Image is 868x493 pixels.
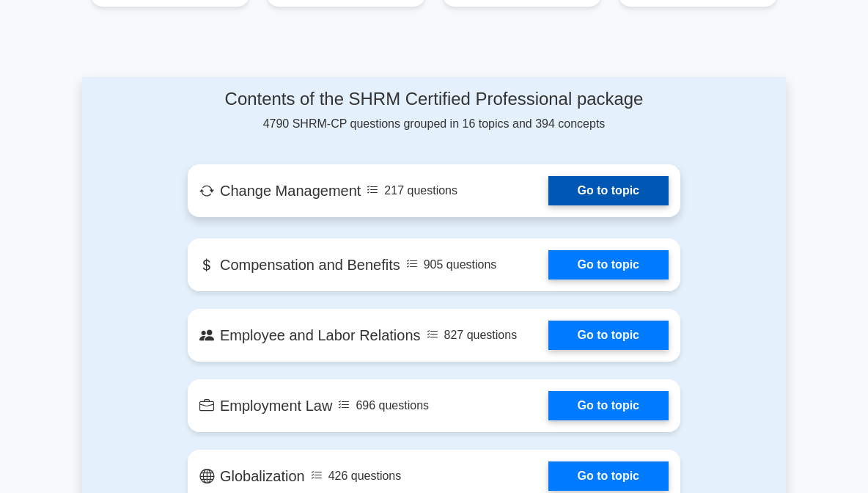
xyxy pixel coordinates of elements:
[548,321,669,350] a: Go to topic
[188,89,680,134] div: 4790 SHRM-CP questions grouped in 16 topics and 394 concepts
[188,89,680,110] h4: Contents of the SHRM Certified Professional package
[548,176,669,205] a: Go to topic
[548,250,669,280] a: Go to topic
[548,391,669,420] a: Go to topic
[548,461,669,491] a: Go to topic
